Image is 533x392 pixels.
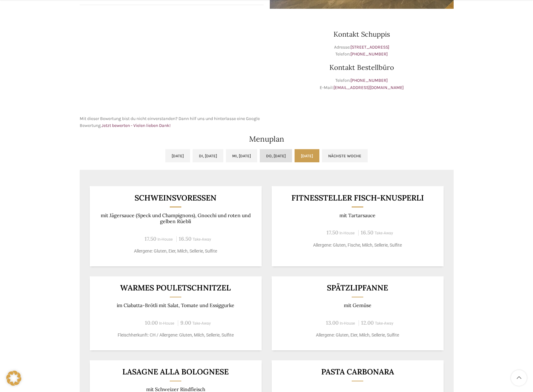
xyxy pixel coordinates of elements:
[80,135,454,143] h2: Menuplan
[165,149,190,162] a: [DATE]
[193,237,211,242] span: Take-Away
[279,368,436,376] h3: Pasta Carbonara
[279,284,436,292] h3: Spätzlipfanne
[511,370,527,386] a: Scroll to top button
[97,284,254,292] h3: Warmes Pouletschnitzel
[375,231,393,235] span: Take-Away
[179,235,191,242] span: 16.50
[322,149,368,162] a: Nächste Woche
[226,149,257,162] a: Mi, [DATE]
[270,44,454,58] p: Adresse: Telefon:
[361,229,373,236] span: 16.50
[97,368,254,376] h3: Lasagne alla Bolognese
[102,123,171,128] a: Jetzt bewerten - Vielen lieben Dank!
[80,115,264,129] p: Mit dieser Bewertung bist du nicht einverstanden? Dann hilf uns und hinterlasse eine Google Bewer...
[279,302,436,308] p: mit Gemüse
[279,242,436,248] p: Allergene: Gluten, Fische, Milch, Sellerie, Sulfite
[327,229,338,236] span: 17.50
[279,212,436,218] p: mit Tartarsauce
[295,149,319,162] a: [DATE]
[145,319,158,326] span: 10.00
[145,235,156,242] span: 17.50
[260,149,292,162] a: Do, [DATE]
[97,302,254,308] p: im Ciabatta-Brötli mit Salat, Tomate und Essiggurke
[192,321,211,326] span: Take-Away
[97,212,254,225] p: mit Jägersauce (Speck und Champignons), Gnocchi und roten und gelben Rüebli
[340,321,355,326] span: In-House
[180,319,191,326] span: 9.00
[193,149,223,162] a: Di, [DATE]
[361,319,374,326] span: 12.00
[157,237,173,242] span: In-House
[339,231,355,235] span: In-House
[97,332,254,338] p: Fleischherkunft: CH / Allergene: Gluten, Milch, Sellerie, Sulfite
[80,15,264,109] iframe: schwyter schuppis
[97,194,254,202] h3: Schweinsvoressen
[97,248,254,254] p: Allergene: Gluten, Eier, Milch, Sellerie, Sulfite
[326,319,338,326] span: 13.00
[375,321,393,326] span: Take-Away
[350,44,389,50] a: [STREET_ADDRESS]
[270,31,454,38] h3: Kontakt Schuppis
[333,85,404,90] a: [EMAIL_ADDRESS][DOMAIN_NAME]
[279,332,436,338] p: Allergene: Gluten, Eier, Milch, Sellerie, Sulfite
[350,51,388,57] a: [PHONE_NUMBER]
[270,64,454,71] h3: Kontakt Bestellbüro
[159,321,174,326] span: In-House
[270,77,454,91] p: Telefon: E-Mail:
[350,78,388,83] a: [PHONE_NUMBER]
[279,194,436,202] h3: Fitnessteller Fisch-Knusperli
